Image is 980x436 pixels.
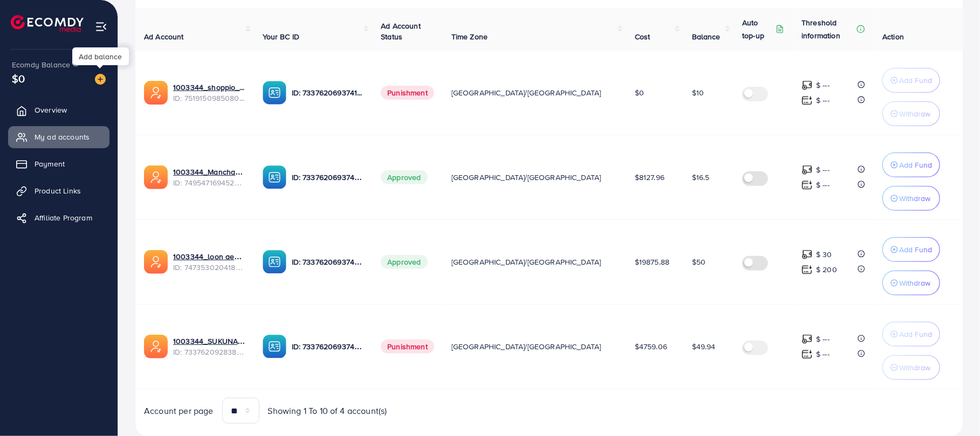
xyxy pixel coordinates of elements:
[35,212,92,223] span: Affiliate Program
[173,347,245,357] span: ID: 7337620928383565826
[144,81,168,105] img: ic-ads-acc.e4c84228.svg
[451,87,601,98] span: [GEOGRAPHIC_DATA]/[GEOGRAPHIC_DATA]
[635,257,669,267] span: $19875.88
[381,340,434,354] span: Punishment
[11,70,26,87] span: $0
[173,167,245,177] a: 1003344_Manchaster_1745175503024
[451,257,601,267] span: [GEOGRAPHIC_DATA]/[GEOGRAPHIC_DATA]
[173,167,245,189] div: <span class='underline'>1003344_Manchaster_1745175503024</span></br>7495471694526988304
[816,163,830,176] p: $ ---
[899,328,932,341] p: Add Fund
[882,237,940,262] button: Add Fund
[816,348,830,361] p: $ ---
[381,255,427,269] span: Approved
[882,31,904,42] span: Action
[816,248,832,261] p: $ 30
[899,74,932,87] p: Add Fund
[173,177,245,188] span: ID: 7495471694526988304
[899,243,932,256] p: Add Fund
[8,126,109,148] a: My ad accounts
[35,105,67,115] span: Overview
[882,186,940,211] button: Withdraw
[882,322,940,347] button: Add Fund
[816,333,830,345] p: $ ---
[144,250,168,274] img: ic-ads-acc.e4c84228.svg
[692,172,710,183] span: $16.5
[801,164,813,176] img: top-up amount
[882,355,940,380] button: Withdraw
[381,86,434,100] span: Punishment
[816,178,830,191] p: $ ---
[882,153,940,177] button: Add Fund
[263,81,286,105] img: ic-ba-acc.ded83a64.svg
[11,15,84,32] img: logo
[882,271,940,295] button: Withdraw
[173,262,245,273] span: ID: 7473530204183674896
[8,207,109,229] a: Affiliate Program
[635,172,664,183] span: $8127.96
[173,336,245,347] a: 1003344_SUKUNAT_1708423019062
[692,341,716,352] span: $49.94
[801,264,813,275] img: top-up amount
[263,250,286,274] img: ic-ba-acc.ded83a64.svg
[144,31,184,42] span: Ad Account
[35,158,65,169] span: Payment
[801,349,813,360] img: top-up amount
[899,192,930,205] p: Withdraw
[801,249,813,260] img: top-up amount
[934,387,972,428] iframe: Chat
[292,255,364,268] p: ID: 7337620693741338625
[816,263,837,276] p: $ 200
[801,16,854,42] p: Threshold information
[12,59,70,70] span: Ecomdy Balance
[801,80,813,91] img: top-up amount
[72,47,129,65] div: Add balance
[173,82,245,93] a: 1003344_shoppio_1750688962312
[882,101,940,126] button: Withdraw
[8,153,109,175] a: Payment
[35,132,90,142] span: My ad accounts
[899,361,930,374] p: Withdraw
[173,82,245,104] div: <span class='underline'>1003344_shoppio_1750688962312</span></br>7519150985080684551
[381,20,421,42] span: Ad Account Status
[173,93,245,103] span: ID: 7519150985080684551
[292,171,364,184] p: ID: 7337620693741338625
[95,20,107,33] img: menu
[268,405,387,417] span: Showing 1 To 10 of 4 account(s)
[173,336,245,358] div: <span class='underline'>1003344_SUKUNAT_1708423019062</span></br>7337620928383565826
[882,68,940,93] button: Add Fund
[35,185,81,196] span: Product Links
[451,172,601,183] span: [GEOGRAPHIC_DATA]/[GEOGRAPHIC_DATA]
[801,95,813,106] img: top-up amount
[692,87,704,98] span: $10
[635,31,650,42] span: Cost
[263,165,286,189] img: ic-ba-acc.ded83a64.svg
[801,179,813,191] img: top-up amount
[8,99,109,121] a: Overview
[451,31,488,42] span: Time Zone
[173,251,245,262] a: 1003344_loon ae_1740066863007
[451,341,601,352] span: [GEOGRAPHIC_DATA]/[GEOGRAPHIC_DATA]
[8,180,109,202] a: Product Links
[899,107,930,120] p: Withdraw
[899,158,932,171] p: Add Fund
[144,405,214,417] span: Account per page
[635,341,667,352] span: $4759.06
[144,165,168,189] img: ic-ads-acc.e4c84228.svg
[816,79,830,92] p: $ ---
[816,94,830,107] p: $ ---
[635,87,644,98] span: $0
[381,170,427,184] span: Approved
[263,335,286,358] img: ic-ba-acc.ded83a64.svg
[263,31,300,42] span: Your BC ID
[292,86,364,99] p: ID: 7337620693741338625
[292,340,364,353] p: ID: 7337620693741338625
[899,276,930,289] p: Withdraw
[144,335,168,358] img: ic-ads-acc.e4c84228.svg
[173,251,245,273] div: <span class='underline'>1003344_loon ae_1740066863007</span></br>7473530204183674896
[801,334,813,345] img: top-up amount
[692,31,721,42] span: Balance
[742,16,773,42] p: Auto top-up
[692,257,705,267] span: $50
